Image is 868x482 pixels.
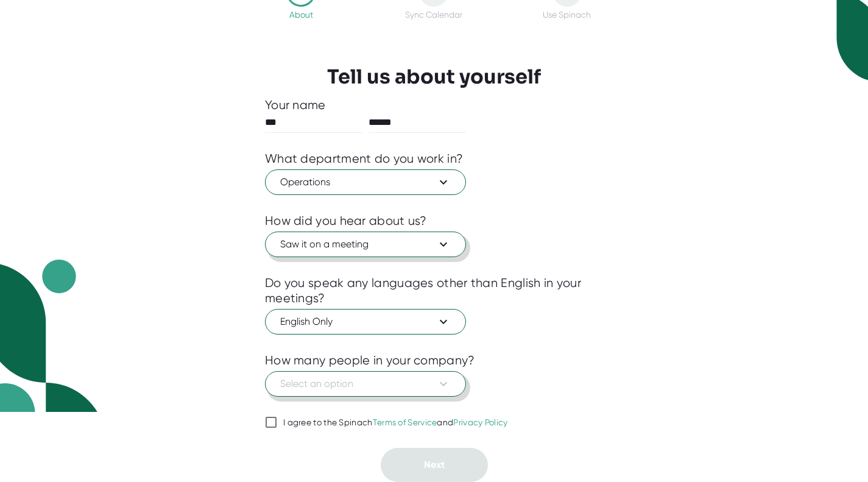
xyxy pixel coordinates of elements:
div: What department do you work in? [265,151,463,166]
button: English Only [265,309,466,335]
h3: Tell us about yourself [327,65,541,88]
span: Saw it on a meeting [280,237,451,252]
span: Next [424,459,445,470]
a: Privacy Policy [453,417,507,427]
button: Select an option [265,371,466,397]
div: Do you speak any languages other than English in your meetings? [265,275,603,306]
div: Your name [265,97,603,113]
button: Operations [265,169,466,195]
div: How many people in your company? [265,353,475,368]
div: Sync Calendar [405,10,462,19]
span: English Only [280,314,451,329]
a: Terms of Service [373,417,437,427]
div: Use Spinach [543,10,591,19]
button: Next [381,448,488,482]
button: Saw it on a meeting [265,232,466,257]
span: Select an option [280,377,451,391]
div: About [289,10,313,19]
div: How did you hear about us? [265,213,427,229]
div: I agree to the Spinach and [283,417,508,428]
span: Operations [280,175,451,190]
